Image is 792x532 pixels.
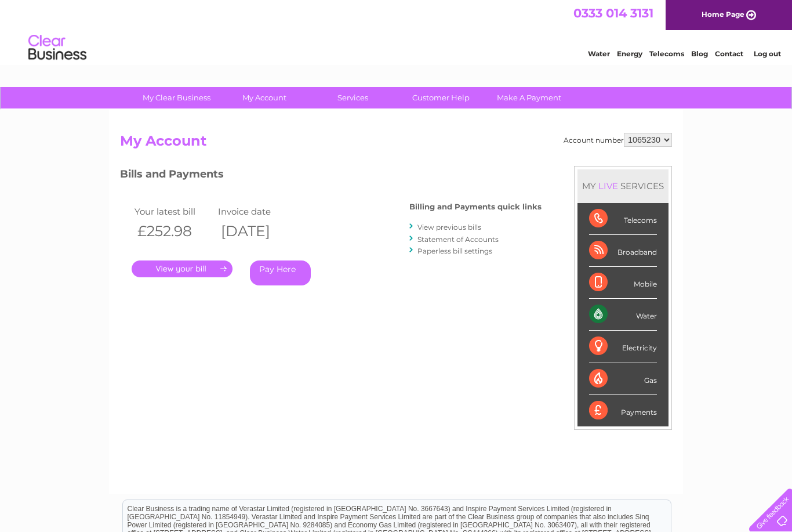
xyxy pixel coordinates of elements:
a: My Clear Business [129,87,224,108]
a: Paperless bill settings [417,247,492,255]
a: Customer Help [393,87,489,108]
div: Water [589,299,657,331]
th: £252.98 [132,219,215,243]
th: [DATE] [215,219,299,243]
div: Payments [589,395,657,426]
div: Mobile [589,267,657,299]
a: Services [305,87,401,108]
a: My Account [217,87,313,108]
div: Electricity [589,331,657,363]
h3: Bills and Payments [120,166,542,186]
div: MY SERVICES [577,169,669,202]
h4: Billing and Payments quick links [409,202,542,211]
a: . [132,260,232,277]
a: Telecoms [649,49,684,58]
div: Telecoms [589,203,657,235]
a: 0333 014 3131 [573,6,653,20]
a: Pay Here [250,260,311,285]
div: Clear Business is a trading name of Verastar Limited (registered in [GEOGRAPHIC_DATA] No. 3667643... [123,6,671,56]
a: Statement of Accounts [417,235,499,244]
a: Log out [754,49,781,58]
a: Contact [715,49,743,58]
td: Your latest bill [132,204,215,219]
h2: My Account [120,133,672,155]
div: LIVE [596,180,620,191]
a: Make A Payment [481,87,577,108]
div: Gas [589,363,657,395]
a: Energy [617,49,642,58]
div: Broadband [589,235,657,267]
a: View previous bills [417,223,481,231]
a: Water [588,49,610,58]
img: logo.png [28,30,87,66]
div: Account number [564,133,672,147]
a: Blog [691,49,708,58]
td: Invoice date [215,204,299,219]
